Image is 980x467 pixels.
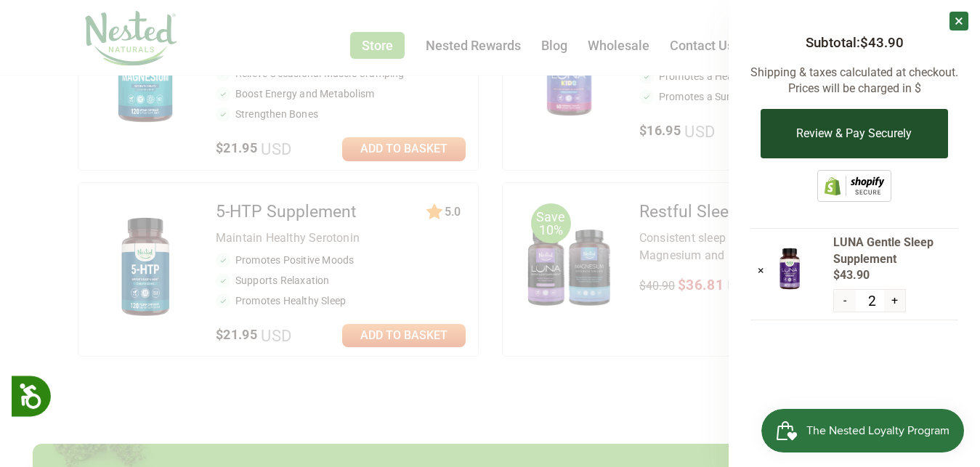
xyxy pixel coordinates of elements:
h3: Subtotal: [750,36,958,52]
img: LUNA Gentle Sleep Supplement [772,245,808,293]
button: + [884,290,905,312]
a: This online store is secured by Shopify [817,191,891,205]
button: - [834,290,855,312]
p: Shipping & taxes calculated at checkout. Prices will be charged in $ [750,65,958,97]
span: LUNA Gentle Sleep Supplement [833,235,958,267]
a: × [949,12,968,31]
iframe: Button to open loyalty program pop-up [761,409,965,452]
a: × [758,264,764,277]
span: $43.90 [860,35,904,51]
button: Review & Pay Securely [761,109,947,158]
span: $43.90 [833,267,958,283]
img: Shopify secure badge [817,170,891,202]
